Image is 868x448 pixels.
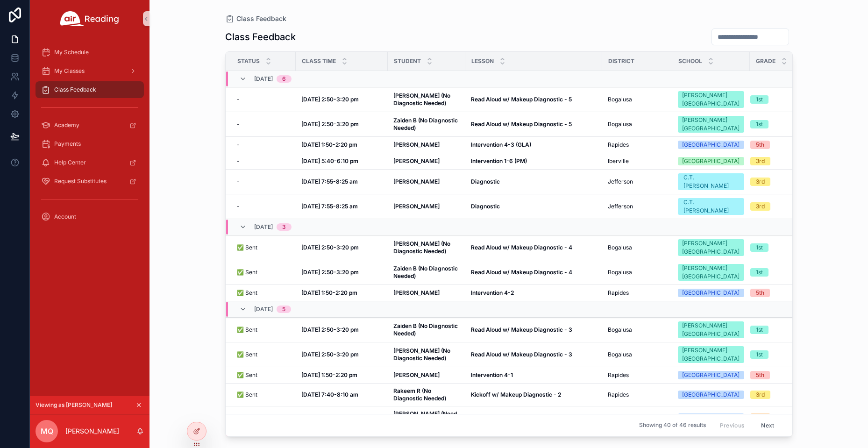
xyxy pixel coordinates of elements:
[54,67,85,75] span: My Classes
[237,141,290,149] a: -
[237,157,290,165] a: -
[608,121,667,128] a: Bogalusa
[608,244,632,251] span: Bogalusa
[237,391,257,398] span: ✅ Sent
[393,117,460,132] a: Zaiden B (No Diagnostic Needed)
[237,178,290,185] a: -
[756,178,765,186] div: 3rd
[471,203,597,210] a: Diagnostic
[471,289,597,297] a: Intervention 4-2
[682,371,740,379] div: [GEOGRAPHIC_DATA]
[608,351,667,358] a: Bogalusa
[393,322,459,337] strong: Zaiden B (No Diagnostic Needed)
[471,141,597,149] a: Intervention 4-3 (GLA)
[237,203,240,210] span: -
[682,321,740,338] div: [PERSON_NAME][GEOGRAPHIC_DATA]
[608,391,629,398] span: Rapides
[237,269,290,276] a: ✅ Sent
[54,178,107,185] span: Request Substitutes
[254,306,273,313] span: [DATE]
[756,350,763,359] div: 1st
[301,289,357,296] strong: [DATE] 1:50-2:20 pm
[608,141,629,149] span: Rapides
[237,351,290,358] a: ✅ Sent
[750,350,833,359] a: 1st
[608,157,667,165] a: Iberville
[682,391,740,399] div: [GEOGRAPHIC_DATA]
[30,37,149,237] div: scrollable content
[65,427,119,436] p: [PERSON_NAME]
[254,223,273,231] span: [DATE]
[756,391,765,399] div: 3rd
[678,173,744,190] a: C.T. [PERSON_NAME]
[237,269,257,276] span: ✅ Sent
[471,178,500,185] strong: Diagnostic
[36,81,144,98] a: Class Feedback
[36,117,144,134] a: Academy
[678,391,744,399] a: [GEOGRAPHIC_DATA]
[237,371,290,379] a: ✅ Sent
[393,240,452,255] strong: [PERSON_NAME] (No Diagnostic Needed)
[756,371,764,379] div: 5th
[471,178,597,185] a: Diagnostic
[393,265,460,280] a: Zaiden B (No Diagnostic Needed)
[301,203,382,210] a: [DATE] 7:55-8:25 am
[682,346,740,363] div: [PERSON_NAME][GEOGRAPHIC_DATA]
[301,326,359,333] strong: [DATE] 2:50-3:20 pm
[471,391,561,398] strong: Kickoff w/ Makeup Diagnostic - 2
[678,264,744,281] a: [PERSON_NAME][GEOGRAPHIC_DATA]
[254,75,273,83] span: [DATE]
[756,157,765,165] div: 3rd
[608,326,632,334] span: Bogalusa
[608,269,632,276] span: Bogalusa
[756,120,763,128] div: 1st
[750,157,833,165] a: 3rd
[608,141,667,149] a: Rapides
[750,141,833,149] a: 5th
[678,346,744,363] a: [PERSON_NAME][GEOGRAPHIC_DATA]
[237,157,240,165] span: -
[237,326,257,334] span: ✅ Sent
[678,57,702,65] span: School
[608,391,667,398] a: Rapides
[301,96,359,103] strong: [DATE] 2:50-3:20 pm
[393,92,460,107] a: [PERSON_NAME] (No Diagnostic Needed)
[36,44,144,61] a: My Schedule
[393,141,460,149] a: [PERSON_NAME]
[393,157,460,165] a: [PERSON_NAME]
[225,14,286,23] a: Class Feedback
[237,178,240,185] span: -
[471,269,572,276] strong: Read Aloud w/ Makeup Diagnostic - 4
[301,244,359,251] strong: [DATE] 2:50-3:20 pm
[301,289,382,297] a: [DATE] 1:50-2:20 pm
[471,326,597,334] a: Read Aloud w/ Makeup Diagnostic - 3
[393,322,460,337] a: Zaiden B (No Diagnostic Needed)
[301,371,382,379] a: [DATE] 1:50-2:20 pm
[608,96,632,103] span: Bogalusa
[682,91,740,108] div: [PERSON_NAME][GEOGRAPHIC_DATA]
[750,178,833,186] a: 3rd
[237,289,257,297] span: ✅ Sent
[750,120,833,128] a: 1st
[301,178,358,185] strong: [DATE] 7:55-8:25 am
[237,57,260,65] span: Status
[301,391,382,398] a: [DATE] 7:40-8:10 am
[301,121,382,128] a: [DATE] 2:50-3:20 pm
[54,49,89,56] span: My Schedule
[750,202,833,211] a: 3rd
[608,351,632,358] span: Bogalusa
[682,157,740,165] div: [GEOGRAPHIC_DATA]
[393,117,459,131] strong: Zaiden B (No Diagnostic Needed)
[608,289,667,297] a: Rapides
[237,326,290,334] a: ✅ Sent
[301,391,358,398] strong: [DATE] 7:40-8:10 am
[756,326,763,334] div: 1st
[282,75,286,83] div: 6
[471,326,572,333] strong: Read Aloud w/ Makeup Diagnostic - 3
[682,289,740,297] div: [GEOGRAPHIC_DATA]
[237,244,290,251] a: ✅ Sent
[608,203,633,210] span: Jefferson
[683,198,739,215] div: C.T. [PERSON_NAME]
[393,387,460,402] a: Rakeem R (No Diagnostic Needed)
[750,268,833,277] a: 1st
